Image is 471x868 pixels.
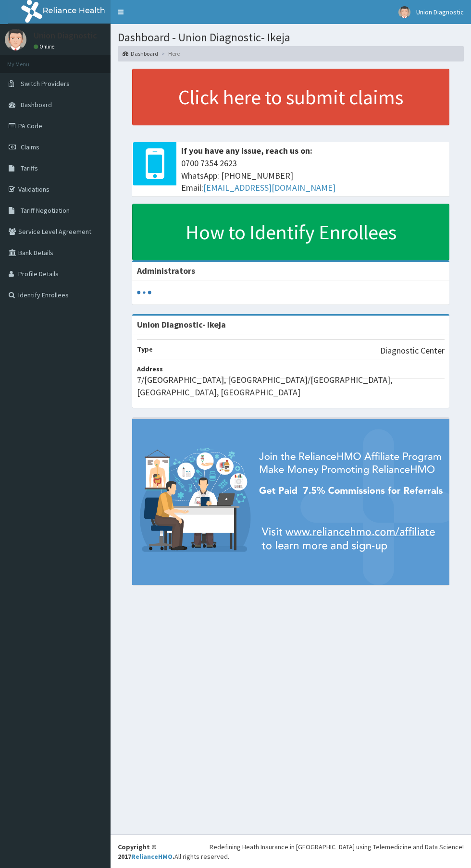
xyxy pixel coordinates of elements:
[181,157,445,194] span: 0700 7354 2623 WhatsApp: [PHONE_NUMBER] Email:
[123,49,158,58] a: Dashboard
[203,182,335,193] a: [EMAIL_ADDRESS][DOMAIN_NAME]
[5,29,26,50] img: User Image
[34,43,57,50] a: Online
[137,374,445,398] p: 7/[GEOGRAPHIC_DATA], [GEOGRAPHIC_DATA]/[GEOGRAPHIC_DATA], [GEOGRAPHIC_DATA], [GEOGRAPHIC_DATA]
[416,8,464,16] span: Union Diagnostic
[398,6,410,18] img: User Image
[21,206,70,215] span: Tariff Negotiation
[21,164,38,172] span: Tariffs
[132,204,449,260] a: How to Identify Enrollees
[21,143,39,151] span: Claims
[137,265,195,276] b: Administrators
[34,31,97,40] p: Union Diagnostic
[118,843,174,861] strong: Copyright © 2017 .
[137,285,151,300] svg: audio-loading
[118,31,464,44] h1: Dashboard - Union Diagnostic- Ikeja
[137,365,163,373] b: Address
[21,100,52,109] span: Dashboard
[181,145,312,156] b: If you have any issue, reach us on:
[137,319,226,330] strong: Union Diagnostic- Ikeja
[137,345,153,354] b: Type
[21,79,70,88] span: Switch Providers
[210,842,464,852] div: Redefining Heath Insurance in [GEOGRAPHIC_DATA] using Telemedicine and Data Science!
[159,49,180,58] li: Here
[380,344,445,357] p: Diagnostic Center
[131,852,173,861] a: RelianceHMO
[132,69,449,125] a: Click here to submit claims
[132,419,449,585] img: provider-team-banner.png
